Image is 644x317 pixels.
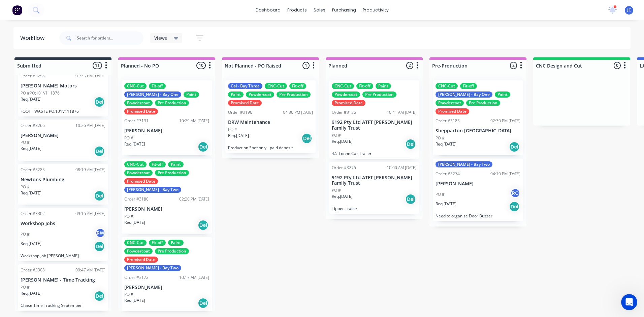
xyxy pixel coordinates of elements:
p: Req. [DATE] [436,141,456,147]
p: FOOTT WASTE PO:101V111876 [21,109,105,114]
p: PO # [332,187,341,193]
div: 04:36 PM [DATE] [283,109,313,115]
div: Promised Date [436,108,469,114]
img: Factory [12,5,22,15]
div: Order #3156 [332,109,356,115]
div: Del [405,194,416,205]
div: 09:47 AM [DATE] [75,267,105,273]
div: [PERSON_NAME] - Bay Two [124,187,181,193]
p: Newtons Plumbing [21,177,105,183]
div: CNC-Cut [124,161,147,167]
div: Workflow [20,34,48,42]
div: CNC-Cut [265,83,287,89]
p: [PERSON_NAME] [436,181,520,187]
p: [PERSON_NAME] Motors [21,83,105,89]
div: Order #3302 [21,211,45,217]
div: Fit-off [356,83,373,89]
div: Pre Production [362,91,396,98]
div: 09:16 AM [DATE] [75,211,105,217]
p: Req. [DATE] [124,219,145,226]
p: Req. [DATE] [436,201,456,207]
p: Workshop Jobs [21,221,105,227]
div: Powdercoat [124,170,153,176]
div: Order #3276 [332,165,356,171]
div: Pre Production [155,248,189,254]
div: Promised Date [332,100,365,106]
p: Need to organise Door Buzzer [436,213,520,218]
div: Cal - Bay Three [228,83,262,89]
p: PO #PO:101V111876 [21,90,60,96]
p: PO # [332,132,341,138]
div: Order #330209:16 AM [DATE]Workshop JobsPO #RWReq.[DATE]DelWorkshop Job [PERSON_NAME] [18,208,108,261]
p: Req. [DATE] [228,133,249,139]
p: Tipper Trailer [332,206,417,211]
p: [PERSON_NAME] [124,206,209,212]
p: Req. [DATE] [124,297,145,303]
div: Del [301,133,312,144]
div: CNC-CutFit-off[PERSON_NAME] - Bay OnePaintPowdercoatPre ProductionPromised DateOrder #318302:30 P... [433,80,523,155]
div: [PERSON_NAME] - Bay TwoOrder #327404:10 PM [DATE][PERSON_NAME]PO #RCReq.[DATE]DelNeed to organise... [433,159,523,221]
div: [PERSON_NAME] - Bay Two [124,265,181,271]
p: [PERSON_NAME] [21,133,105,138]
div: Powdercoat [436,100,464,106]
iframe: Intercom live chat [621,294,637,310]
div: Fit-off [149,83,166,89]
div: Order #330809:47 AM [DATE][PERSON_NAME] - Time TrackingPO #Req.[DATE]DelChase Time Tracking Septe... [18,264,108,311]
p: PO # [21,184,30,190]
p: Req. [DATE] [21,190,41,196]
p: Production Spot only - paid deposit [228,145,313,150]
p: Req. [DATE] [21,241,41,247]
div: Pre Production [277,91,311,98]
p: Workshop Job [PERSON_NAME] [21,253,105,258]
div: Order #3274 [436,171,460,177]
div: Fit-off [460,83,477,89]
p: Req. [DATE] [332,138,353,144]
div: CNC-CutFit-off[PERSON_NAME] - Bay OnePaintPowdercoatPre ProductionPromised DateOrder #313110:29 A... [122,80,212,155]
div: Promised Date [124,108,158,114]
div: Order #3172 [124,274,149,281]
p: PO # [436,135,445,141]
p: PO # [21,284,30,290]
p: [PERSON_NAME] - Time Tracking [21,277,105,283]
div: Del [405,139,416,150]
div: Powdercoat [124,248,153,254]
div: Del [509,141,520,152]
div: CNC-Cut [124,240,147,246]
div: Del [509,201,520,212]
div: Del [94,241,105,252]
div: 02:30 PM [DATE] [490,118,520,124]
div: 10:17 AM [DATE] [179,274,209,281]
div: sales [310,5,329,15]
div: CNC-Cut [436,83,458,89]
div: Pre Production [155,170,189,176]
span: JC [627,7,631,13]
div: 01:35 PM [DATE] [75,73,105,79]
div: Paint [495,91,510,98]
div: Pre Production [155,100,189,106]
div: Del [94,190,105,201]
div: Promised Date [124,257,158,263]
div: [PERSON_NAME] - Bay One [436,91,492,98]
p: Req. [DATE] [21,96,41,102]
div: products [284,5,310,15]
div: Order #328508:19 AM [DATE]Newtons PlumbingPO #Req.[DATE]Del [18,164,108,205]
p: 9192 Pty Ltd ATFT [PERSON_NAME] Family Trust [332,175,417,186]
p: [PERSON_NAME] [124,285,209,290]
div: productivity [359,5,392,15]
div: Del [94,97,105,107]
div: [PERSON_NAME] - Bay Two [436,161,492,167]
div: CNC-CutFit-offPaintPowdercoatPre ProductionPromised Date[PERSON_NAME] - Bay TwoOrder #318002:20 P... [122,159,212,234]
p: PO # [436,191,445,197]
div: CNC-CutFit-offPaintPowdercoatPre ProductionPromised DateOrder #315610:41 AM [DATE]9192 Pty Ltd AT... [329,80,419,159]
div: Order #325801:35 PM [DATE][PERSON_NAME] MotorsPO #PO:101V111876Req.[DATE]DelFOOTT WASTE PO:101V11... [18,61,108,116]
div: CNC-CutFit-offPaintPowdercoatPre ProductionPromised Date[PERSON_NAME] - Bay TwoOrder #317210:17 A... [122,237,212,312]
p: PO # [124,135,133,141]
span: Views [154,34,167,42]
div: Order #3266 [21,123,45,129]
div: Order #3258 [21,73,45,79]
p: PO # [228,127,237,133]
div: Del [198,141,208,152]
div: Order #3180 [124,196,149,202]
div: Paint [168,240,184,246]
div: 10:29 AM [DATE] [179,118,209,124]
